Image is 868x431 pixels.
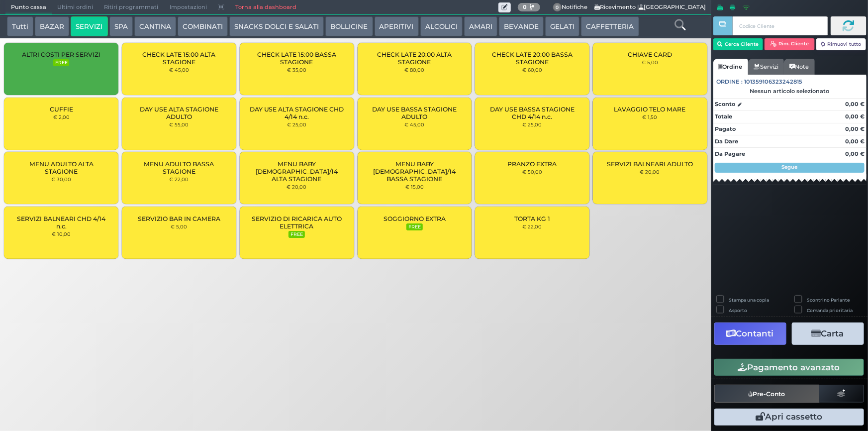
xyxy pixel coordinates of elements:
[748,59,784,75] a: Servizi
[642,59,658,65] small: € 5,00
[230,0,302,14] a: Torna alla dashboard
[169,176,189,182] small: € 22,00
[384,215,446,222] span: SOGGIORNO EXTRA
[614,106,686,113] span: LAVAGGIO TELO MARE
[522,67,542,73] small: € 60,00
[553,3,562,12] span: 0
[53,114,70,120] small: € 2,00
[765,38,815,50] button: Rim. Cliente
[248,215,346,230] span: SERVIZIO DI RICARICA AUTO ELETTRICA
[169,121,189,127] small: € 55,00
[50,106,73,113] span: CUFFIE
[53,59,69,66] small: FREE
[229,16,324,36] button: SNACKS DOLCI E SALATI
[522,169,542,175] small: € 50,00
[12,215,110,230] span: SERVIZI BALNEARI CHD 4/14 n.c.
[5,0,52,14] span: Punto cassa
[130,106,228,120] span: DAY USE ALTA STAGIONE ADULTO
[745,78,803,86] span: 101359106323242815
[714,359,864,376] button: Pagamento avanzato
[134,16,176,36] button: CANTINA
[643,114,658,120] small: € 1,50
[420,16,463,36] button: ALCOLICI
[483,106,581,120] span: DAY USE BASSA STAGIONE CHD 4/14 n.c.
[366,51,463,66] span: CHECK LATE 20:00 ALTA STAGIONE
[406,223,422,230] small: FREE
[845,138,865,145] strong: 0,00 €
[714,409,864,426] button: Apri cassetto
[715,100,735,108] strong: Sconto
[715,150,745,157] strong: Da Pagare
[289,231,304,238] small: FREE
[287,121,306,127] small: € 25,00
[248,106,346,120] span: DAY USE ALTA STAGIONE CHD 4/14 n.c.
[640,169,660,175] small: € 20,00
[98,0,164,14] span: Ritiri programmati
[508,160,557,168] span: PRANZO EXTRA
[35,16,69,36] button: BAZAR
[714,385,820,403] button: Pre-Conto
[715,125,736,132] strong: Pagato
[807,307,853,314] label: Comanda prioritaria
[52,231,71,237] small: € 10,00
[464,16,497,36] button: AMARI
[248,51,346,66] span: CHECK LATE 15:00 BASSA STAGIONE
[782,164,798,170] strong: Segue
[523,223,542,229] small: € 22,00
[713,59,748,75] a: Ordine
[713,38,764,50] button: Cerca Cliente
[715,138,738,145] strong: Da Dare
[483,51,581,66] span: CHECK LATE 20:00 BASSA STAGIONE
[845,150,865,157] strong: 0,00 €
[325,16,373,36] button: BOLLICINE
[7,16,33,36] button: Tutti
[713,88,867,95] div: Nessun articolo selezionato
[178,16,228,36] button: COMBINATI
[581,16,639,36] button: CAFFETTERIA
[22,51,100,58] span: ALTRI COSTI PER SERVIZI
[628,51,672,58] span: CHIAVE CARD
[248,160,346,183] span: MENU BABY [DEMOGRAPHIC_DATA]/14 ALTA STAGIONE
[171,223,187,229] small: € 5,00
[733,16,828,35] input: Codice Cliente
[130,51,228,66] span: CHECK LATE 15:00 ALTA STAGIONE
[514,215,550,222] span: TORTA KG 1
[715,113,732,120] strong: Totale
[109,16,133,36] button: SPA
[405,184,424,190] small: € 15,00
[366,160,463,183] span: MENU BABY [DEMOGRAPHIC_DATA]/14 BASSA STAGIONE
[71,16,107,36] button: SERVIZI
[607,160,693,168] span: SERVIZI BALNEARI ADULTO
[717,78,743,86] span: Ordine :
[164,0,212,14] span: Impostazioni
[375,16,419,36] button: APERITIVI
[52,0,98,14] span: Ultimi ordini
[287,184,307,190] small: € 20,00
[404,67,424,73] small: € 80,00
[51,176,71,182] small: € 30,00
[807,297,850,303] label: Scontrino Parlante
[845,113,865,120] strong: 0,00 €
[499,16,544,36] button: BEVANDE
[784,59,814,75] a: Note
[792,323,864,345] button: Carta
[729,307,747,314] label: Asporto
[523,3,527,10] b: 0
[169,67,189,73] small: € 45,00
[130,160,228,175] span: MENU ADULTO BASSA STAGIONE
[404,121,424,127] small: € 45,00
[545,16,579,36] button: GELATI
[12,160,110,175] span: MENU ADULTO ALTA STAGIONE
[845,125,865,132] strong: 0,00 €
[287,67,306,73] small: € 35,00
[366,106,463,120] span: DAY USE BASSA STAGIONE ADULTO
[714,323,786,345] button: Contanti
[845,101,865,108] strong: 0,00 €
[138,215,220,222] span: SERVIZIO BAR IN CAMERA
[816,38,867,50] button: Rimuovi tutto
[523,121,542,127] small: € 25,00
[729,297,769,303] label: Stampa una copia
